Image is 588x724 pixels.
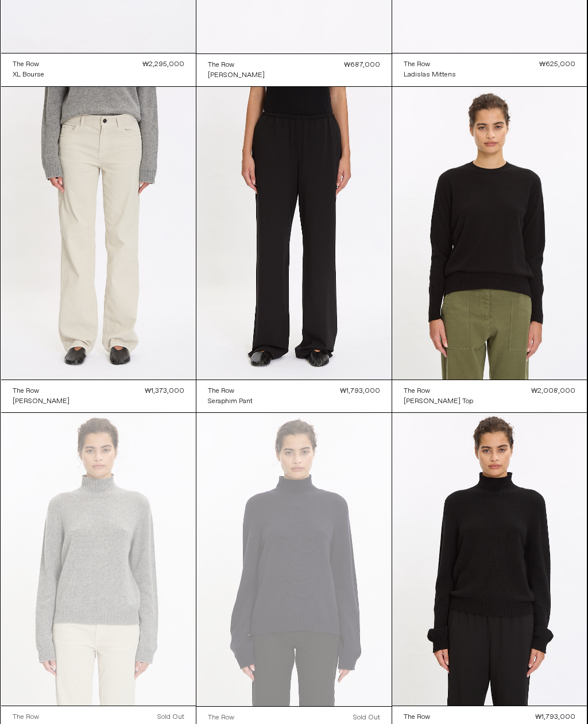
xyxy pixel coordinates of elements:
[392,413,587,706] img: The Row Kensington Top in black
[535,712,575,722] div: ₩1,793,000
[13,712,39,722] div: The Row
[196,413,392,706] img: The Row Kensington Top in dark navy
[208,396,253,407] a: Seraphim Pant
[392,87,587,380] img: The Row Leilani Top in black
[208,712,256,723] a: The Row
[404,397,473,407] div: [PERSON_NAME] Top
[13,60,39,70] div: The Row
[145,386,184,396] div: ₩1,373,000
[208,60,265,70] a: The Row
[13,397,69,407] div: [PERSON_NAME]
[1,413,196,706] img: The Row Kensington Top in medium heather grey
[208,713,234,723] div: The Row
[1,87,196,380] img: The Row Carlyl Pant in ice
[404,712,452,722] a: The Row
[208,386,253,396] a: The Row
[13,386,39,396] div: The Row
[344,60,380,70] div: ₩687,000
[13,59,44,70] a: The Row
[142,59,184,70] div: ₩2,295,000
[13,70,44,80] a: XL Bourse
[208,70,265,81] a: [PERSON_NAME]
[404,60,430,70] div: The Row
[539,59,575,70] div: ₩625,000
[404,386,473,396] a: The Row
[208,60,234,70] div: The Row
[404,712,430,722] div: The Row
[196,87,392,380] img: The Row Seraphim Pant in black
[208,397,253,407] div: Seraphim Pant
[208,386,234,396] div: The Row
[404,59,456,70] a: The Row
[353,712,380,723] div: Sold out
[531,386,575,396] div: ₩2,008,000
[404,396,473,407] a: [PERSON_NAME] Top
[13,70,44,80] div: XL Bourse
[340,386,380,396] div: ₩1,793,000
[13,712,61,722] a: The Row
[404,70,456,80] a: Ladislas Mittens
[404,70,456,80] div: Ladislas Mittens
[404,386,430,396] div: The Row
[13,396,69,407] a: [PERSON_NAME]
[13,386,69,396] a: The Row
[157,712,184,722] div: Sold out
